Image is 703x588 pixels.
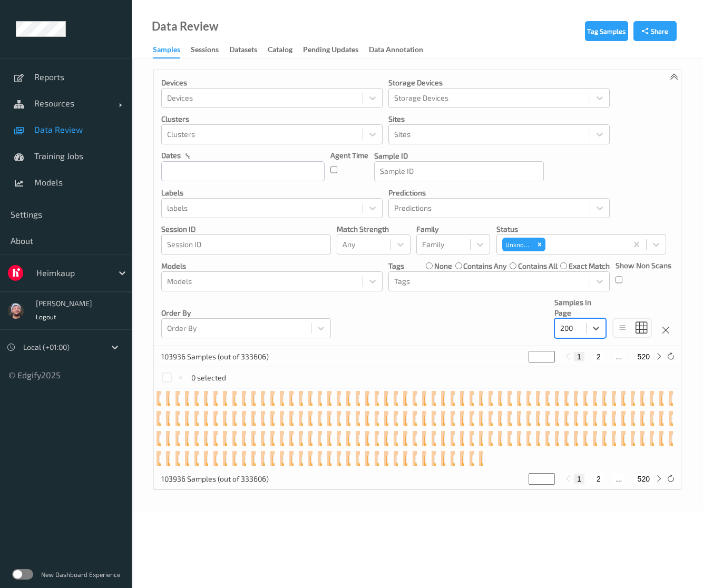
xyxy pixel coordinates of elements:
[388,261,404,271] p: Tags
[152,21,218,32] div: Data Review
[616,260,671,271] p: Show Non Scans
[303,44,358,57] div: Pending Updates
[229,43,268,57] a: Datasets
[268,44,292,57] div: Catalog
[388,77,610,88] p: Storage Devices
[518,261,558,271] label: contains all
[593,352,604,361] button: 2
[161,474,269,484] p: 103936 Samples (out of 333606)
[369,44,423,57] div: Data Annotation
[585,21,628,41] button: Tag Samples
[161,114,383,124] p: Clusters
[496,224,666,234] p: Status
[574,352,584,361] button: 1
[153,44,180,58] div: Samples
[330,150,368,161] p: Agent Time
[554,297,606,318] p: Samples In Page
[534,238,545,251] div: Remove Unknown
[613,474,626,484] button: ...
[337,224,411,234] p: Match Strength
[369,43,434,57] a: Data Annotation
[161,261,383,271] p: Models
[613,352,626,361] button: ...
[574,474,584,484] button: 1
[161,77,383,88] p: Devices
[569,261,610,271] label: exact match
[593,474,604,484] button: 2
[303,43,369,57] a: Pending Updates
[633,21,677,41] button: Share
[229,44,257,57] div: Datasets
[191,44,219,57] div: Sessions
[388,188,610,198] p: Predictions
[161,150,181,161] p: dates
[161,308,331,318] p: Order By
[388,114,610,124] p: Sites
[268,43,303,57] a: Catalog
[374,151,544,161] p: Sample ID
[153,43,191,58] a: Samples
[191,373,226,383] p: 0 selected
[463,261,506,271] label: contains any
[634,352,653,361] button: 520
[416,224,490,234] p: Family
[161,351,269,362] p: 103936 Samples (out of 333606)
[502,238,534,251] div: Unknown
[161,224,331,234] p: Session ID
[191,43,229,57] a: Sessions
[161,188,383,198] p: labels
[434,261,452,271] label: none
[634,474,653,484] button: 520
